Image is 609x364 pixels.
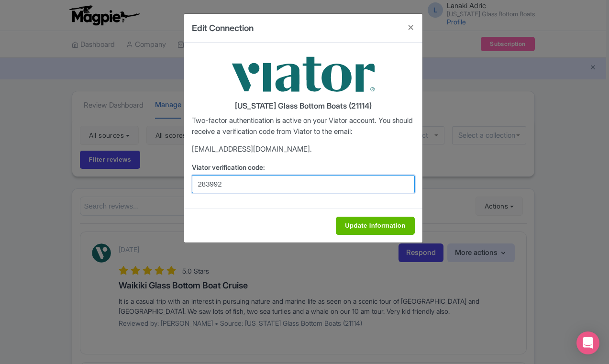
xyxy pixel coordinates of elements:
[232,50,375,98] img: viator-9033d3fb01e0b80761764065a76b653a.png
[399,14,422,41] button: Close
[192,163,265,171] span: Viator verification code:
[192,22,254,34] h4: Edit Connection
[336,217,414,235] input: Update Information
[576,331,599,354] div: Open Intercom Messenger
[192,115,415,137] p: Two-factor authentication is active on your Viator account. You should receive a verification cod...
[192,144,415,155] p: [EMAIL_ADDRESS][DOMAIN_NAME].
[192,102,415,110] h4: [US_STATE] Glass Bottom Boats (21114)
